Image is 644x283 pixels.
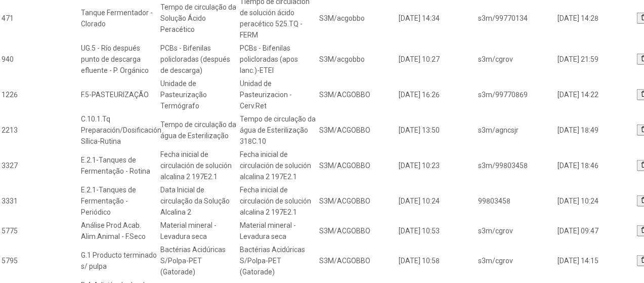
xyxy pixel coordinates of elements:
td: Bactérias Acidúricas S/Polpa-PET (Gatorade) [239,244,318,278]
td: [DATE] 10:53 [398,219,477,242]
td: Material mineral - Levadura seca [160,219,238,242]
td: PCBs - Bifenilas policloradas (después de descarga) [160,42,238,76]
td: [DATE] 13:50 [398,113,477,147]
td: G.1 Producto terminado s/ pulpa [80,244,159,278]
td: 3327 [1,148,79,183]
td: PCBs - Bifenilas policloradas (apos lanc.)-ETEI [239,42,318,76]
td: S3M/ACGOBBO [319,244,397,278]
td: S3M/ACGOBBO [319,113,397,147]
td: 2213 [1,113,79,147]
td: [DATE] 21:59 [557,42,635,76]
td: [DATE] 10:27 [398,42,477,76]
td: [DATE] 09:47 [557,219,635,242]
td: 1226 [1,77,79,112]
td: [DATE] 14:22 [557,77,635,112]
td: F.5-PASTEURIZAÇÃO [80,77,159,112]
td: [DATE] 14:15 [557,244,635,278]
td: [DATE] 10:58 [398,244,477,278]
td: s3m/agncsjr [478,113,556,147]
td: 5775 [1,219,79,242]
td: E.2.1-Tanques de Fermentação - Periódico [80,184,159,218]
td: [DATE] 16:26 [398,77,477,112]
td: Unidad de Pasteurizacion - Cerv.Ret [239,77,318,112]
td: [DATE] 10:24 [557,184,635,218]
td: [DATE] 18:46 [557,148,635,183]
td: S3M/ACGOBBO [319,219,397,242]
td: [DATE] 10:24 [398,184,477,218]
td: 5795 [1,244,79,278]
td: 99803458 [478,184,556,218]
td: 3331 [1,184,79,218]
td: S3M/ACGOBBO [319,184,397,218]
td: C.10.1.Tq Preparación/Dosificación Sílica-Rutina [80,113,159,147]
td: S3M/ACGOBBO [319,148,397,183]
td: Bactérias Acidúricas S/Polpa-PET (Gatorade) [160,244,238,278]
td: Material mineral - Levadura seca [239,219,318,242]
td: UG.5 - Río después punto de descarga efluente - P. Orgánico [80,42,159,76]
td: Data Inicial de circulação da Solução Alcalina 2 [160,184,238,218]
td: s3m/cgrov [478,42,556,76]
td: S3M/acgobbo [319,42,397,76]
td: s3m/cgrov [478,244,556,278]
td: [DATE] 10:23 [398,148,477,183]
td: s3m/99770869 [478,77,556,112]
td: Fecha inicial de circulación de solución alcalina 2 197E2.1 [239,148,318,183]
td: Fecha inicial de circulación de solución alcalina 2 197E2.1 [160,148,238,183]
td: E.2.1-Tanques de Fermentação - Rotina [80,148,159,183]
td: Tempo de circulação da água de Esterilização [160,113,238,147]
td: Unidade de Pasteurização Termógrafo [160,77,238,112]
td: Tempo de circulação da água de Esterilização 318C.10 [239,113,318,147]
td: [DATE] 18:49 [557,113,635,147]
td: Fecha inicial de circulación de solución alcalina 2 197E2.1 [239,184,318,218]
td: s3m/cgrov [478,219,556,242]
td: S3M/ACGOBBO [319,77,397,112]
td: Análise Prod.Acab. Alim.Animal - F.Seco [80,219,159,242]
td: 940 [1,42,79,76]
td: s3m/99803458 [478,148,556,183]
